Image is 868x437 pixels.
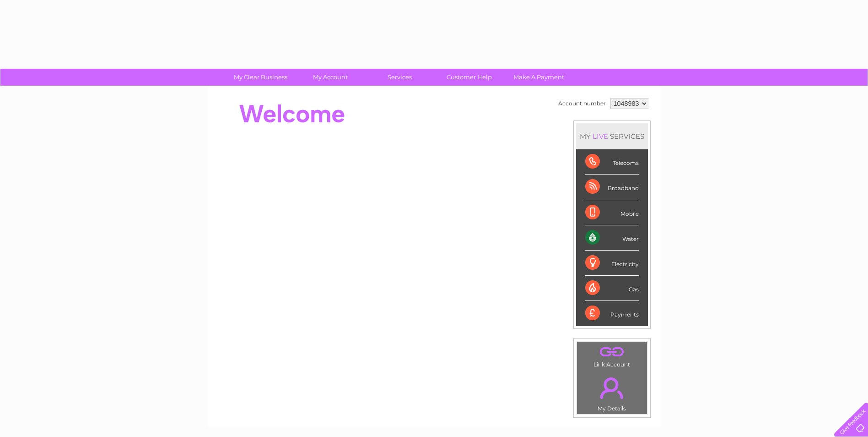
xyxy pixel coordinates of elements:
div: LIVE [591,132,610,141]
a: My Account [292,69,368,86]
div: MY SERVICES [576,123,648,149]
div: Water [585,225,639,251]
a: . [579,344,645,360]
td: Link Account [577,341,647,370]
div: Electricity [585,251,639,276]
div: Payments [585,301,639,326]
a: Make A Payment [501,69,577,86]
div: Telecoms [585,149,639,175]
td: Account number [556,96,608,111]
a: Customer Help [431,69,507,86]
a: Services [362,69,437,86]
td: My Details [577,370,647,415]
div: Mobile [585,200,639,225]
a: My Clear Business [223,69,298,86]
a: . [579,372,645,404]
div: Broadband [585,175,639,200]
div: Gas [585,276,639,301]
